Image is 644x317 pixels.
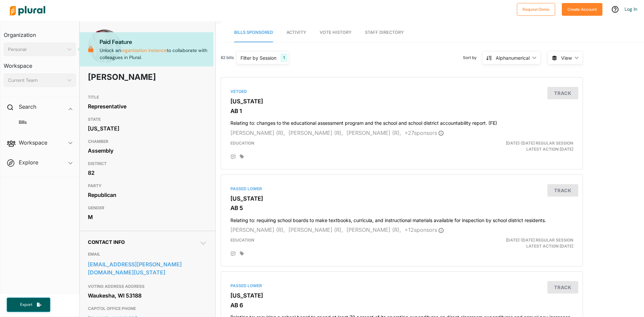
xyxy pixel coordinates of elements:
div: Filter by Session [240,54,276,61]
div: Republican [88,190,207,200]
h3: [US_STATE] [230,292,573,299]
div: Add Position Statement [230,154,236,160]
h3: DISTRICT [88,160,207,168]
h3: Workspace [4,56,76,71]
div: Passed Lower [230,283,573,289]
div: [US_STATE] [88,123,207,134]
span: [DATE]-[DATE] Regular Session [506,237,573,243]
p: Unlock an to collaborate with colleagues in Plural. [100,38,208,61]
h3: PARTY [88,182,207,190]
div: Alphanumerical [496,54,530,61]
h3: [US_STATE] [230,98,573,105]
a: Staff Directory [365,23,404,42]
img: Headshot of Scott Allen [88,30,121,74]
span: 82 bills [221,55,234,61]
div: Latest Action: [DATE] [461,237,578,249]
h3: GENDER [88,204,207,212]
button: Create Account [562,3,602,16]
button: Request Demo [517,3,555,16]
span: [PERSON_NAME] (R), [288,129,343,136]
h3: [US_STATE] [230,195,573,202]
h3: Organization [4,25,76,40]
a: Activity [286,23,306,42]
button: Track [547,87,578,99]
span: Contact Info [88,239,125,245]
div: Add Position Statement [230,251,236,257]
h3: AB 6 [230,302,573,309]
div: Add tags [240,251,244,256]
span: Export [15,302,37,308]
h3: AB 5 [230,205,573,211]
span: [PERSON_NAME] (R), [230,226,285,233]
h3: VOTING ADDRESS ADDRESS [88,282,207,290]
span: View [561,54,572,61]
div: Add tags [240,154,244,159]
span: + 12 sponsor s [405,226,444,233]
a: Bills [10,119,72,125]
p: Paid Feature [100,38,208,46]
h3: TITLE [88,93,207,101]
h1: [PERSON_NAME] [88,67,159,87]
span: Education [230,141,254,146]
button: Track [547,281,578,294]
button: Track [547,184,578,197]
span: [PERSON_NAME] (R), [230,129,285,136]
h4: Relating to: requiring school boards to make textbooks, curricula, and instructional materials av... [230,214,573,223]
a: organization instance [121,47,167,53]
div: Vetoed [230,89,573,95]
div: Assembly [88,146,207,156]
span: Sort by [463,55,482,61]
div: Personal [8,46,65,53]
div: M [88,212,207,222]
a: [EMAIL_ADDRESS][PERSON_NAME][DOMAIN_NAME][US_STATE] [88,259,207,277]
span: + 27 sponsor s [405,129,444,136]
div: 1 [280,53,287,62]
div: Latest Action: [DATE] [461,140,578,152]
h3: AB 1 [230,108,573,114]
a: Request Demo [517,5,555,12]
h3: EMAIL [88,250,207,258]
h4: Relating to: changes to the educational assessment program and the school and school district acc... [230,117,573,126]
span: Vote History [320,30,352,35]
a: Vote History [320,23,352,42]
div: Waukesha, WI 53188 [88,290,207,301]
div: 82 [88,168,207,178]
a: Bills Sponsored [234,23,273,42]
span: Activity [286,30,306,35]
span: [DATE]-[DATE] Regular Session [506,141,573,146]
button: Export [7,298,50,312]
h3: STATE [88,115,207,123]
span: [PERSON_NAME] (R), [346,129,401,136]
div: Current Team [8,77,65,84]
span: [PERSON_NAME] (R), [288,226,343,233]
a: Log In [625,6,637,12]
span: Education [230,237,254,243]
span: [PERSON_NAME] (R), [346,226,401,233]
div: Representative [88,101,207,111]
h2: Search [19,103,36,110]
div: Passed Lower [230,186,573,192]
h3: CAPITOL OFFICE PHONE [88,305,207,313]
a: Create Account [562,5,602,12]
h3: CHAMBER [88,138,207,146]
span: Bills Sponsored [234,30,273,35]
